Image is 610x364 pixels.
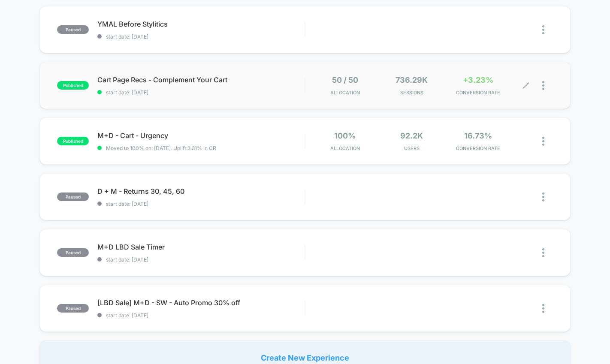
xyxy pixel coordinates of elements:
span: 16.73% [464,131,492,140]
span: CONVERSION RATE [447,145,509,151]
span: paused [57,304,89,313]
span: published [57,81,89,90]
img: close [542,304,544,313]
span: CONVERSION RATE [447,90,509,96]
span: Allocation [330,145,360,151]
span: start date: [DATE] [97,89,305,96]
span: paused [57,248,89,257]
span: M+D LBD Sale Timer [97,243,305,251]
span: paused [57,193,89,201]
img: close [542,25,544,34]
span: paused [57,25,89,34]
span: 50 / 50 [332,75,358,84]
span: +3.23% [463,75,493,84]
span: start date: [DATE] [97,256,305,263]
span: Sessions [380,90,443,96]
span: start date: [DATE] [97,201,305,207]
img: close [542,193,544,202]
span: 736.29k [396,75,428,84]
span: YMAL Before Stylitics [97,20,305,28]
span: D + M - Returns 30, 45, 60 [97,187,305,196]
img: close [542,248,544,257]
span: published [57,137,89,145]
span: 92.2k [400,131,423,140]
span: 100% [334,131,356,140]
span: Allocation [330,90,360,96]
span: Moved to 100% on: [DATE] . Uplift: 3.31% in CR [106,145,216,151]
span: start date: [DATE] [97,312,305,319]
span: [LBD Sale] M+D - SW - Auto Promo 30% off [97,298,305,307]
img: close [542,81,544,90]
span: Cart Page Recs - Complement Your Cart [97,75,305,84]
img: close [542,137,544,146]
span: start date: [DATE] [97,33,305,40]
span: M+D - Cart - Urgency [97,131,305,140]
span: Users [380,145,443,151]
